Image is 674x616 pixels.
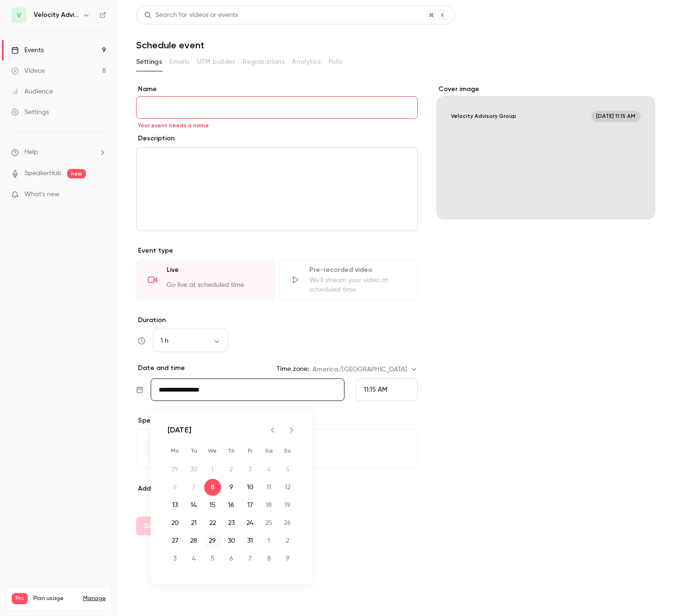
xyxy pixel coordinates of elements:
p: Speakers [136,416,418,425]
li: help-dropdown-opener [11,147,106,157]
span: What's new [24,190,60,200]
label: Time zone: [276,364,309,374]
div: Live [167,265,263,279]
button: Settings [136,54,162,69]
button: 5 [204,550,221,567]
label: Cover image [437,85,655,94]
a: Manage [83,595,106,602]
button: 6 [223,550,240,567]
button: 24 [242,515,259,531]
button: 23 [223,515,240,531]
label: Name [136,85,418,94]
label: Duration [136,316,418,325]
span: Plan usage [33,595,77,602]
span: Tuesday [185,441,202,460]
div: America/[GEOGRAPHIC_DATA] [313,365,417,374]
div: 1 h [153,336,228,346]
div: Go live at scheduled time [167,280,263,294]
span: Registrations [243,57,284,67]
button: 7 [242,550,259,567]
button: 9 [279,550,296,567]
div: Audience [11,87,53,96]
button: 10 [242,479,259,496]
button: 27 [167,532,184,549]
button: 8 [260,550,277,567]
span: Analytics [292,57,321,67]
button: 29 [204,532,221,549]
button: 1 [260,532,277,549]
span: Help [24,147,38,157]
span: V [17,10,21,20]
span: 11:15 AM [364,386,387,393]
button: 26 [279,515,296,531]
button: Next month [282,421,301,439]
button: 25 [260,515,277,531]
span: new [67,169,86,178]
span: UTM builder [197,57,235,67]
a: SpeakerHub [24,169,61,178]
button: 11 [260,479,277,496]
span: Emails [169,57,189,67]
section: Cover image [437,85,655,219]
button: Add speaker [136,429,418,468]
div: Search for videos or events [144,10,238,20]
span: Your event needs a name [138,122,209,129]
button: 18 [260,497,277,514]
h1: Schedule event [136,39,655,51]
button: 13 [167,497,184,514]
span: Saturday [260,441,277,460]
div: Pre-recorded videoWe'll stream your video at scheduled time [279,259,418,300]
span: Add to channel [138,485,187,493]
button: 2 [279,532,296,549]
div: Videos [11,66,45,76]
button: 4 [185,550,202,567]
button: 16 [223,497,240,514]
button: 20 [167,515,184,531]
button: 30 [223,532,240,549]
span: Thursday [223,441,240,460]
button: 31 [242,532,259,549]
div: Settings [11,108,49,117]
button: 28 [185,532,202,549]
button: 21 [185,515,202,531]
span: Pro [12,593,28,604]
div: We'll stream your video at scheduled time [309,276,406,294]
section: description [136,147,418,231]
button: 22 [204,515,221,531]
span: Wednesday [204,441,221,460]
div: Pre-recorded video [309,265,406,275]
button: 17 [242,497,259,514]
span: Friday [242,441,259,460]
button: 3 [167,550,184,567]
div: From [356,378,418,401]
div: editor [137,148,417,231]
button: 12 [279,479,296,496]
span: Sunday [279,441,296,460]
button: 14 [185,497,202,514]
button: 19 [279,497,296,514]
span: Polls [329,57,342,67]
p: Event type [136,246,418,255]
span: Monday [167,441,184,460]
button: 9 [223,479,240,496]
div: LiveGo live at scheduled time [136,259,275,300]
h6: Velocity Advisory Group [34,10,79,20]
label: Description [136,134,175,143]
button: 15 [204,497,221,514]
div: [DATE] [168,424,191,436]
p: Date and time [136,363,185,373]
button: 8 [204,479,221,496]
div: Events [11,46,44,55]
